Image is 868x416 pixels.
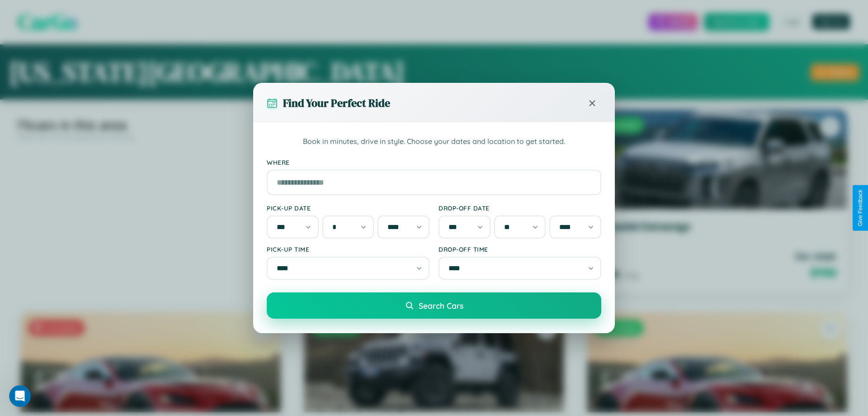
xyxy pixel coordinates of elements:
label: Drop-off Date [439,204,601,212]
p: Book in minutes, drive in style. Choose your dates and location to get started. [267,136,601,148]
label: Where [267,158,601,166]
label: Pick-up Time [267,245,429,253]
h3: Find Your Perfect Ride [283,96,390,110]
label: Drop-off Time [439,245,601,253]
label: Pick-up Date [267,204,429,212]
span: Search Cars [419,301,463,311]
button: Search Cars [267,292,601,319]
